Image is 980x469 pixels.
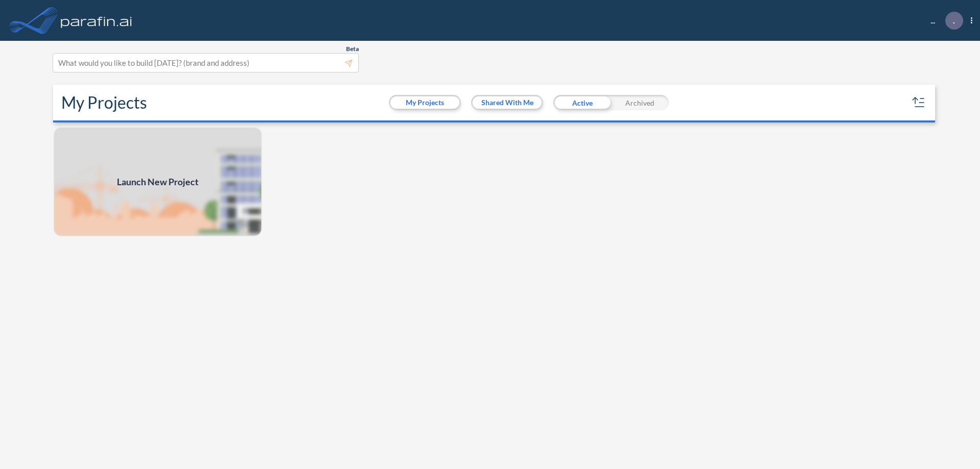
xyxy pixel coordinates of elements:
[553,95,611,110] div: Active
[53,127,262,237] a: Launch New Project
[473,96,542,109] button: Shared With Me
[915,12,972,30] div: ...
[390,96,459,109] button: My Projects
[53,127,262,237] img: add
[61,93,147,112] h2: My Projects
[59,10,134,31] img: logo
[117,175,199,189] span: Launch New Project
[346,45,359,53] span: Beta
[953,16,955,25] p: .
[611,95,669,110] div: Archived
[911,94,927,111] button: sort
